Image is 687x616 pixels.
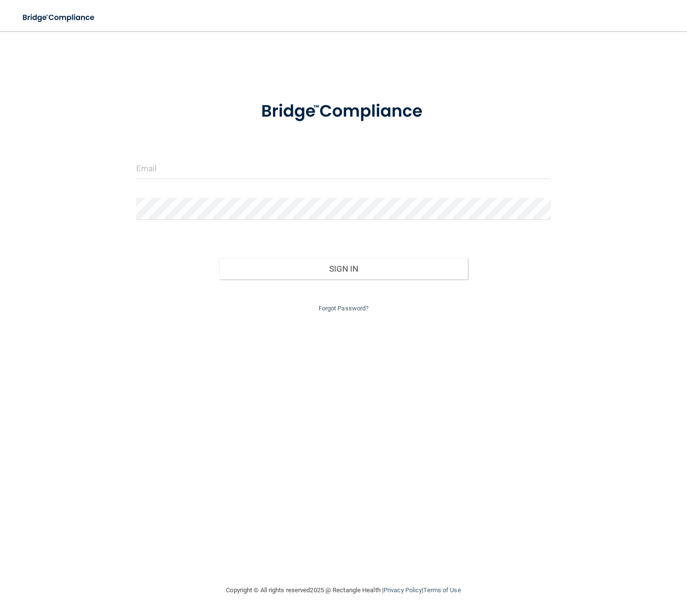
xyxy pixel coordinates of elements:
a: Terms of Use [423,586,461,594]
button: Sign In [219,258,468,279]
a: Privacy Policy [383,586,422,594]
div: Copyright © All rights reserved 2025 @ Rectangle Health | | [167,575,521,606]
input: Email [136,157,551,179]
img: bridge_compliance_login_screen.278c3ca4.svg [15,8,104,28]
a: Forgot Password? [319,305,369,312]
img: bridge_compliance_login_screen.278c3ca4.svg [243,89,444,134]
